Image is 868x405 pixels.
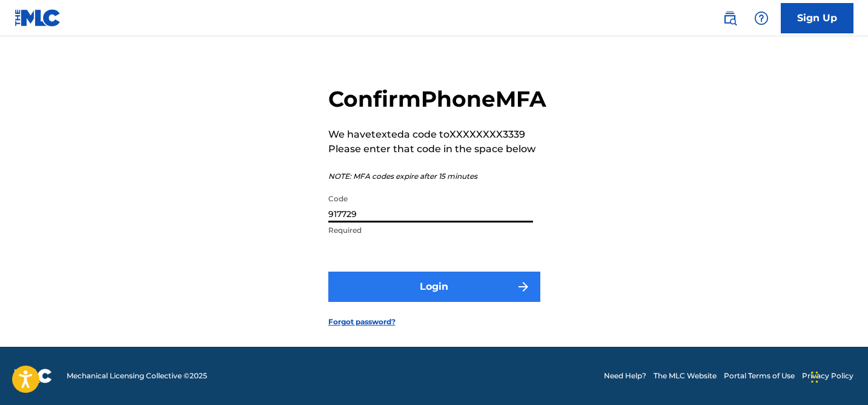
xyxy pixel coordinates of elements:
a: Portal Terms of Use [724,370,795,381]
img: MLC Logo [15,9,61,27]
a: Public Search [718,6,742,30]
a: Need Help? [604,370,646,381]
button: Login [328,272,540,302]
p: We have texted a code to XXXXXXXX3339 [328,127,546,142]
a: Forgot password? [328,316,396,327]
a: The MLC Website [654,370,717,381]
img: search [723,11,737,25]
p: NOTE: MFA codes expire after 15 minutes [328,171,546,182]
iframe: Chat Widget [807,347,868,405]
span: Mechanical Licensing Collective © 2025 [67,370,207,381]
a: Privacy Policy [802,370,853,381]
p: Please enter that code in the space below [328,142,546,156]
div: Help [749,6,774,30]
img: logo [15,369,52,383]
div: Drag [811,359,818,395]
img: help [754,11,769,25]
img: f7272a7cc735f4ea7f67.svg [516,279,531,294]
h2: Confirm Phone MFA [328,85,546,113]
p: Required [328,225,533,236]
a: Sign Up [781,3,853,33]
